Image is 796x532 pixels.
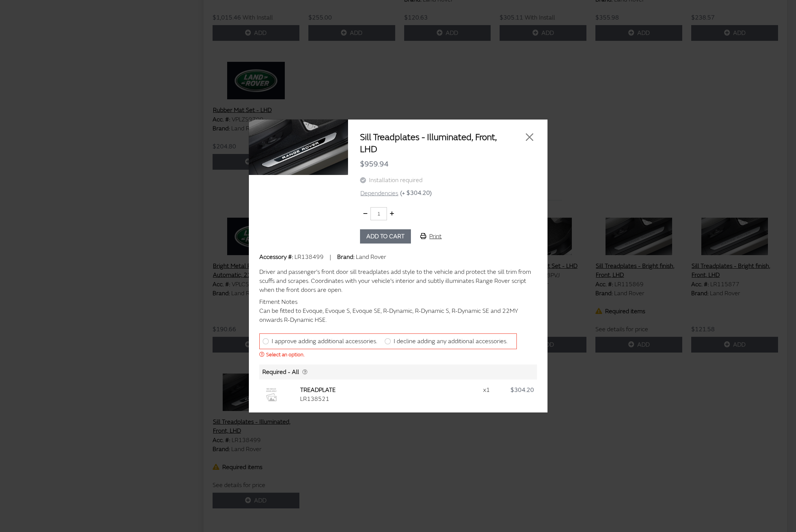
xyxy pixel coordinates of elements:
label: I decline adding any additional accessories. [394,337,507,346]
label: Accessory #: [259,253,293,262]
button: Print [414,229,448,244]
span: Installation required [369,176,423,184]
h2: Sill Treadplates - Illuminated, Front, LHD [360,132,504,155]
div: LR138521 [300,395,475,403]
button: Add to cart [360,229,411,244]
button: Dependencies [360,188,399,198]
div: x1 [483,386,494,395]
button: Close [524,132,535,143]
label: I approve adding additional accessories. [272,337,377,346]
div: Can be fitted to Evoque, Evoque S, Evoque SE, R-Dynamic, R-Dynamic S, R-Dynamic SE and 22MY onwar... [259,306,537,324]
label: Fitment Notes [259,297,298,306]
div: $304.20 [503,386,534,395]
img: Image for Sill Treadplates - Illuminated, Front, LHD [249,119,348,175]
span: | [330,253,331,261]
div: $959.94 [360,155,535,173]
img: Image for TREADPLATE [262,386,280,403]
label: Brand: [337,253,354,262]
div: Select an option. [259,351,537,359]
div: TREADPLATE [300,386,475,395]
span: LR138499 [295,253,324,261]
div: Driver and passenger's front door sill treadplates add style to the vehicle and protect the sill ... [259,267,537,294]
span: Land Rover [356,253,386,261]
span: Required - All [262,368,299,376]
span: (+ $304.20) [400,188,432,198]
